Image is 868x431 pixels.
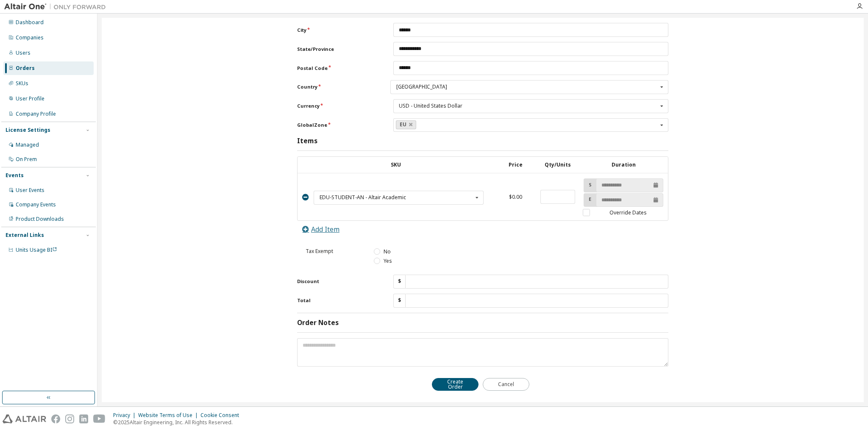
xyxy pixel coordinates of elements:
[393,23,668,37] input: City
[297,103,379,109] label: Currency
[113,419,244,426] p: © 2025 Altair Engineering, Inc. All Rights Reserved.
[393,275,406,289] div: $
[16,216,64,222] div: Product Downloads
[297,137,317,145] h3: Items
[297,27,379,33] label: City
[6,172,24,179] div: Events
[393,42,668,56] input: State/Province
[6,232,44,239] div: External Links
[65,414,74,423] img: instagram.svg
[16,156,37,163] div: On Prem
[393,99,668,113] div: Currency
[399,103,462,108] div: USD - United States Dollar
[584,196,593,203] label: E
[584,181,593,188] label: S
[374,248,390,255] label: No
[374,257,392,264] label: Yes
[396,84,658,89] div: [GEOGRAPHIC_DATA]
[3,414,46,423] img: altair_logo.svg
[6,127,50,133] div: License Settings
[393,118,668,132] div: GlobalZone
[4,3,110,11] img: Altair One
[16,111,56,117] div: Company Profile
[406,294,668,308] input: Total
[297,83,376,90] label: Country
[138,412,200,419] div: Website Terms of Use
[16,65,35,72] div: Orders
[298,157,494,173] th: SKU
[297,278,379,285] label: Discount
[16,80,28,87] div: SKUs
[302,225,339,234] a: Add Item
[494,173,537,220] td: $0.00
[51,414,60,423] img: facebook.svg
[432,378,479,391] button: Create Order
[306,247,333,255] span: Tax Exempt
[16,201,56,208] div: Company Events
[396,120,416,129] a: EU
[297,65,379,72] label: Postal Code
[297,46,379,53] label: State/Province
[113,412,138,419] div: Privacy
[579,157,668,173] th: Duration
[320,195,473,200] div: EDU-STUDENT-AN - Altair Academic
[393,294,406,308] div: $
[494,157,537,173] th: Price
[297,122,379,128] label: GlobalZone
[200,412,244,419] div: Cookie Consent
[393,61,668,75] input: Postal Code
[390,80,668,94] div: Country
[537,157,579,173] th: Qty/Units
[16,187,45,194] div: User Events
[93,414,106,423] img: youtube.svg
[16,19,44,26] div: Dashboard
[16,34,44,41] div: Companies
[583,209,664,216] label: Override Dates
[79,414,88,423] img: linkedin.svg
[16,95,45,102] div: User Profile
[297,297,379,304] label: Total
[16,246,57,253] span: Units Usage BI
[16,50,31,56] div: Users
[16,142,39,148] div: Managed
[483,378,529,391] button: Cancel
[297,319,339,327] h3: Order Notes
[406,275,668,289] input: Discount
